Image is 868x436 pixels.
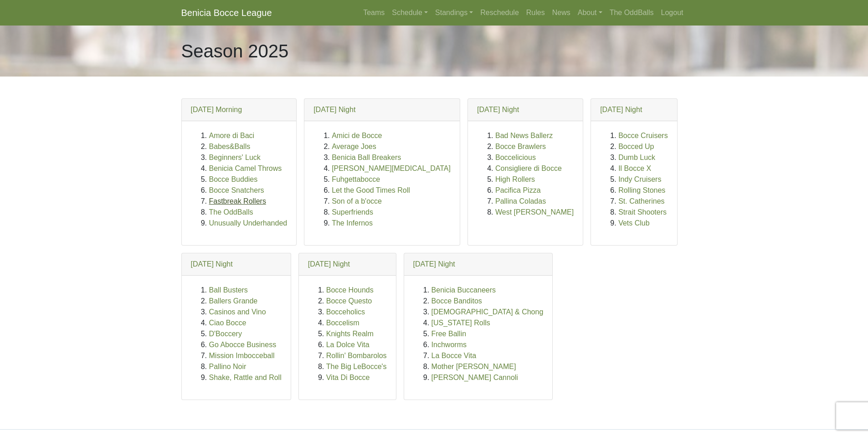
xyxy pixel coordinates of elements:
a: Shake, Rattle and Roll [209,374,282,381]
a: Free Ballin [431,330,466,338]
a: [PERSON_NAME][MEDICAL_DATA] [332,164,451,172]
a: Mother [PERSON_NAME] [431,363,516,370]
a: Go Abocce Business [209,341,277,349]
a: Boccelism [326,319,360,327]
a: Bocce Questo [326,297,372,305]
a: Reschedule [477,4,523,22]
a: Fastbreak Rollers [209,197,266,205]
a: Amore di Baci [209,132,255,139]
a: The OddBalls [209,208,253,216]
a: Benicia Ball Breakers [332,154,401,161]
a: Bocce Snatchers [209,186,264,194]
a: Bocce Brawlers [495,143,546,150]
a: Bocceholics [326,308,365,316]
a: About [574,4,606,22]
a: La Bocce Vita [431,352,476,359]
a: Bocced Up [618,143,654,150]
a: Consigliere di Bocce [495,164,562,172]
a: [US_STATE] Rolls [431,319,490,327]
a: Bad News Ballerz [495,132,553,139]
a: Amici de Bocce [332,132,382,139]
a: [DATE] Night [313,106,355,113]
a: Rollin' Bombarolos [326,352,387,359]
a: News [549,4,574,22]
a: Beginners' Luck [209,154,261,161]
a: [PERSON_NAME] Cannoli [431,374,518,381]
a: Logout [657,4,687,22]
a: Benicia Camel Throws [209,164,282,172]
a: Il Bocce X [618,164,651,172]
a: Benicia Bocce League [181,4,272,22]
a: [DATE] Night [191,260,233,268]
a: Son of a b'occe [332,197,382,205]
a: Superfriends [332,208,373,216]
a: Benicia Buccaneers [431,286,496,294]
a: Unusually Underhanded [209,219,288,227]
a: [DEMOGRAPHIC_DATA] & Chong [431,308,544,316]
a: Vita Di Bocce [326,374,370,381]
a: [DATE] Night [413,260,455,268]
a: Bocce Banditos [431,297,482,305]
a: Ciao Bocce [209,319,247,327]
a: D'Boccery [209,330,242,338]
a: Ballers Grande [209,297,258,305]
a: Pacifica Pizza [495,186,541,194]
a: La Dolce Vita [326,341,370,349]
a: The OddBalls [606,4,657,22]
a: [DATE] Night [477,106,519,113]
a: Bocce Cruisers [618,132,668,139]
a: Standings [431,4,477,22]
a: Let the Good Times Roll [332,186,410,194]
a: St. Catherines [618,197,664,205]
a: [DATE] Morning [191,106,242,113]
a: Babes&Balls [209,143,251,150]
a: Strait Shooters [618,208,667,216]
a: Dumb Luck [618,154,655,161]
a: High Rollers [495,175,535,183]
a: Schedule [388,4,431,22]
a: West [PERSON_NAME] [495,208,574,216]
a: Rules [523,4,549,22]
a: Teams [360,4,388,22]
a: Boccelicious [495,154,536,161]
a: Rolling Stones [618,186,665,194]
h1: Season 2025 [181,40,289,62]
a: Pallino Noir [209,363,247,370]
a: Pallina Coladas [495,197,546,205]
a: The Infernos [332,219,373,227]
a: [DATE] Night [600,106,642,113]
a: Mission Imbocceball [209,352,275,359]
a: Casinos and Vino [209,308,266,316]
a: Average Joes [332,143,376,150]
a: Ball Busters [209,286,248,294]
a: Vets Club [618,219,649,227]
a: Fuhgettabocce [332,175,380,183]
a: Inchworms [431,341,467,349]
a: [DATE] Night [308,260,350,268]
a: Knights Realm [326,330,374,338]
a: Bocce Buddies [209,175,258,183]
a: Bocce Hounds [326,286,374,294]
a: Indy Cruisers [618,175,661,183]
a: The Big LeBocce's [326,363,387,370]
